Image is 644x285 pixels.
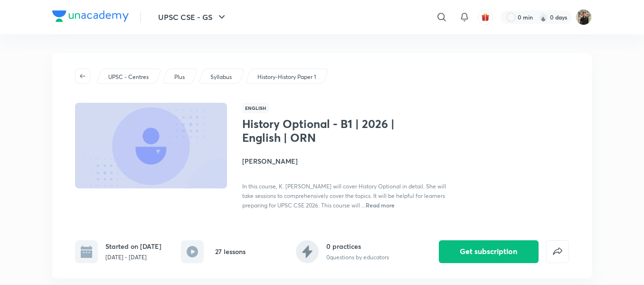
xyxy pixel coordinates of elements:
[242,156,455,166] h4: [PERSON_NAME]
[52,10,129,22] img: Company Logo
[105,241,161,251] h6: Started on [DATE]
[256,73,318,81] a: History-History Paper 1
[242,183,446,209] span: In this course, K. [PERSON_NAME] will cover History Optional in detail. She will take sessions to...
[326,241,389,251] h6: 0 practices
[209,73,234,81] a: Syllabus
[174,73,185,81] p: Plus
[546,240,569,263] button: false
[215,246,246,256] h6: 27 lessons
[257,73,316,81] p: History-History Paper 1
[52,10,129,24] a: Company Logo
[173,73,187,81] a: Plus
[74,102,228,189] img: Thumbnail
[576,9,592,25] img: Yudhishthir
[539,12,548,22] img: streak
[242,117,398,145] h1: History Optional - B1 | 2026 | English | ORN
[326,253,389,262] p: 0 questions by educators
[107,73,151,81] a: UPSC - Centres
[105,253,161,262] p: [DATE] - [DATE]
[210,73,232,81] p: Syllabus
[478,10,493,25] button: avatar
[152,8,233,27] button: UPSC CSE - GS
[108,73,149,81] p: UPSC - Centres
[439,240,539,263] button: Get subscription
[366,201,395,209] span: Read more
[481,13,490,21] img: avatar
[242,103,269,113] span: English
